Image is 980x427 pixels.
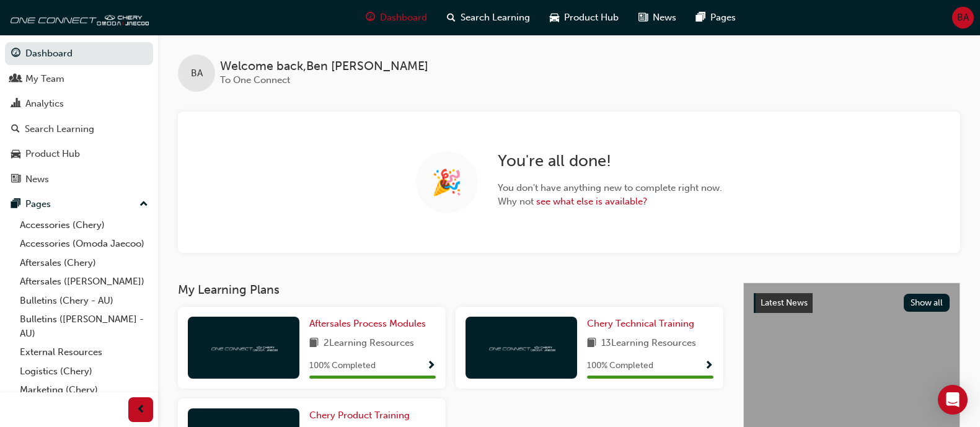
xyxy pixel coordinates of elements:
[309,317,431,331] a: Aftersales Process Modules
[5,40,153,193] button: DashboardMy TeamAnalyticsSearch LearningProduct HubNews
[426,361,436,372] span: Show Progress
[11,174,20,185] span: news-icon
[309,336,319,351] span: book-icon
[356,5,437,30] a: guage-iconDashboard
[11,48,20,59] span: guage-icon
[587,336,596,351] span: book-icon
[5,168,153,191] a: News
[15,310,153,343] a: Bulletins ([PERSON_NAME] - AU)
[587,317,699,331] a: Chery Technical Training
[139,196,148,213] span: up-icon
[696,10,705,25] span: pages-icon
[309,410,410,421] span: Chery Product Training
[11,99,20,110] span: chart-icon
[761,297,808,308] span: Latest News
[938,385,968,415] div: Open Intercom Messenger
[601,336,696,351] span: 13 Learning Resources
[136,402,146,418] span: prev-icon
[5,118,153,141] a: Search Learning
[540,5,629,30] a: car-iconProduct Hub
[952,7,974,29] button: BA
[754,293,950,313] a: Latest NewsShow all
[15,272,153,291] a: Aftersales ([PERSON_NAME])
[380,11,427,25] span: Dashboard
[25,72,64,86] div: My Team
[309,408,415,423] a: Chery Product Training
[15,234,153,253] a: Accessories (Omoda Jaecoo)
[704,358,713,374] button: Show Progress
[220,74,290,86] span: To One Connect
[25,197,51,211] div: Pages
[11,74,20,85] span: people-icon
[536,196,647,207] a: see what else is available?
[25,172,49,187] div: News
[11,199,20,210] span: pages-icon
[498,181,722,195] span: You don't have anything new to complete right now.
[498,151,722,171] h2: You're all done!
[309,318,426,329] span: Aftersales Process Modules
[704,361,713,372] span: Show Progress
[431,175,462,190] span: 🎉
[957,11,969,25] span: BA
[550,10,559,25] span: car-icon
[710,11,736,25] span: Pages
[686,5,746,30] a: pages-iconPages
[25,122,94,136] div: Search Learning
[15,291,153,310] a: Bulletins (Chery - AU)
[15,362,153,381] a: Logistics (Chery)
[5,193,153,216] button: Pages
[15,343,153,362] a: External Resources
[564,11,619,25] span: Product Hub
[25,97,64,111] div: Analytics
[220,59,428,74] span: Welcome back , Ben [PERSON_NAME]
[653,11,676,25] span: News
[5,92,153,115] a: Analytics
[629,5,686,30] a: news-iconNews
[210,341,278,353] img: oneconnect
[309,359,376,373] span: 100 % Completed
[587,359,653,373] span: 100 % Completed
[904,294,950,312] button: Show all
[487,341,555,353] img: oneconnect
[5,143,153,165] a: Product Hub
[324,336,414,351] span: 2 Learning Resources
[498,195,722,209] span: Why not
[447,10,456,25] span: search-icon
[15,253,153,273] a: Aftersales (Chery)
[366,10,375,25] span: guage-icon
[638,10,648,25] span: news-icon
[6,5,149,30] img: oneconnect
[437,5,540,30] a: search-iconSearch Learning
[15,381,153,400] a: Marketing (Chery)
[461,11,530,25] span: Search Learning
[587,318,694,329] span: Chery Technical Training
[426,358,436,374] button: Show Progress
[11,124,20,135] span: search-icon
[11,149,20,160] span: car-icon
[5,68,153,90] a: My Team
[191,66,203,81] span: BA
[5,42,153,65] a: Dashboard
[15,216,153,235] a: Accessories (Chery)
[25,147,80,161] div: Product Hub
[178,283,723,297] h3: My Learning Plans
